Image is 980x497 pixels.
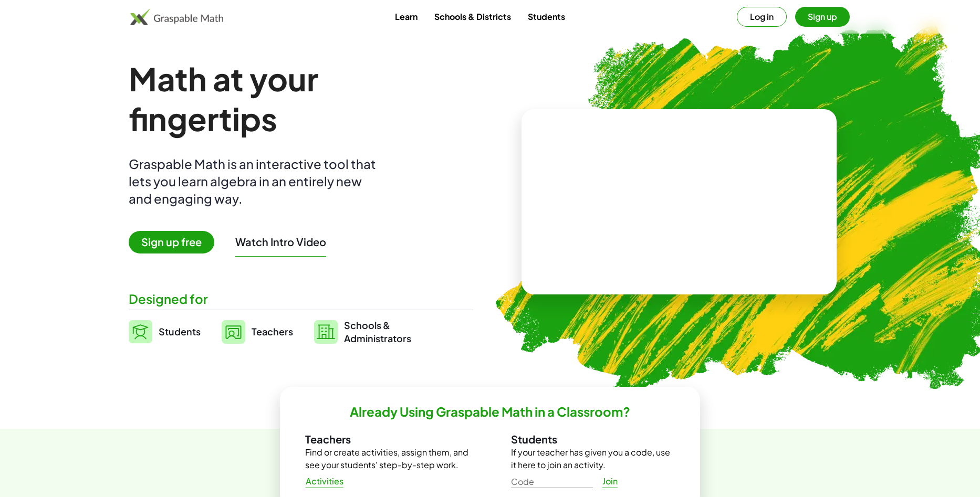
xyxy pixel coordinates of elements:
[737,7,787,27] button: Log in
[129,59,463,139] h1: Math at your fingertips
[129,320,152,343] img: svg%3e
[222,320,245,344] img: svg%3e
[235,235,326,249] button: Watch Intro Video
[344,319,411,345] span: Schools & Administrators
[305,476,343,487] span: Activities
[129,319,201,345] a: Students
[426,7,519,26] a: Schools & Districts
[222,319,293,345] a: Teachers
[593,472,627,491] a: Join
[305,432,469,446] h3: Teachers
[795,7,850,27] button: Sign up
[129,155,381,207] div: Graspable Math is an interactive tool that lets you learn algebra in an entirely new and engaging...
[297,472,352,491] a: Activities
[387,7,426,26] a: Learn
[350,404,630,420] h2: Already Using Graspable Math in a Classroom?
[314,320,338,344] img: svg%3e
[314,319,411,345] a: Schools &Administrators
[129,290,473,308] div: Designed for
[252,325,293,337] span: Teachers
[511,432,675,446] h3: Students
[519,7,574,26] a: Students
[602,476,618,487] span: Join
[600,163,758,241] video: What is this? This is dynamic math notation. Dynamic math notation plays a central role in how Gr...
[511,446,675,471] p: If your teacher has given you a code, use it here to join an activity.
[129,231,214,253] span: Sign up free
[159,325,201,337] span: Students
[305,446,469,471] p: Find or create activities, assign them, and see your students' step-by-step work.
